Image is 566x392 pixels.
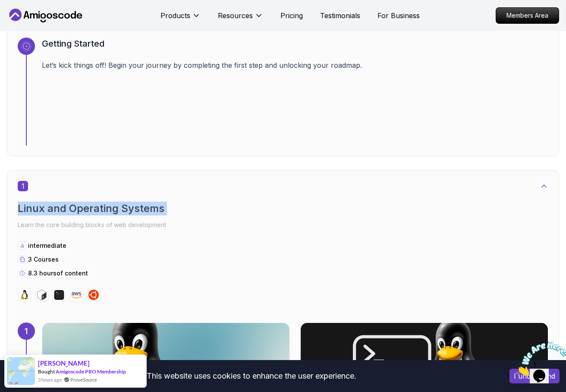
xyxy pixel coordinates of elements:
[19,290,30,300] img: linux logo
[509,369,560,383] button: Accept cookies
[70,376,97,383] a: ProveSource
[377,10,420,21] a: For Business
[160,10,201,28] button: Products
[37,290,47,300] img: bash logo
[160,10,190,21] p: Products
[38,360,90,367] span: [PERSON_NAME]
[28,269,88,278] p: 8.3 hours of content
[218,10,253,21] p: Resources
[28,256,59,263] span: 3 Courses
[513,338,566,379] iframe: chat widget
[28,241,66,250] p: intermediate
[6,367,497,386] div: This website uses cookies to enhance the user experience.
[38,376,62,383] span: 3 hours ago
[56,368,126,375] a: Amigoscode PRO Membership
[38,368,55,375] span: Bought
[88,290,99,300] img: ubuntu logo
[218,10,263,28] button: Resources
[496,8,559,23] p: Members Area
[496,7,559,24] a: Members Area
[71,290,82,300] img: aws logo
[18,202,548,215] h2: Linux and Operating Systems
[7,357,35,385] img: provesource social proof notification image
[18,322,35,340] div: 1
[3,3,57,38] img: Chat attention grabber
[280,10,303,21] a: Pricing
[54,290,64,300] img: terminal logo
[320,10,360,21] a: Testimonials
[18,219,548,231] p: Learn the core building blocks of web development
[42,60,548,70] p: Let’s kick things off! Begin your journey by completing the first step and unlocking your roadmap.
[3,3,7,11] span: 1
[18,181,28,191] span: 1
[42,38,548,50] h3: Getting Started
